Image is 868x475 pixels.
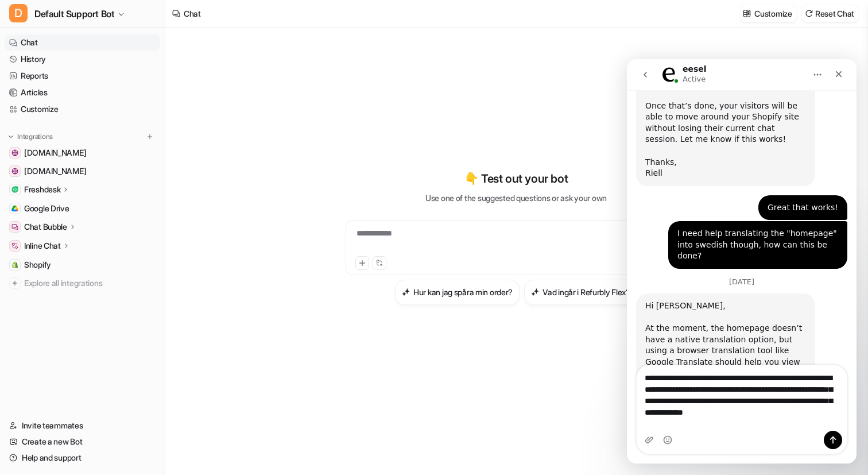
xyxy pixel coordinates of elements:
p: Use one of the suggested questions or ask your own [425,192,607,204]
span: [DOMAIN_NAME] [24,165,86,177]
img: support.refurbly.se [11,149,18,156]
img: reset [805,9,813,18]
p: Chat Bubble [24,221,67,233]
img: www.refurbly.se [11,168,18,175]
a: History [5,51,160,67]
a: Explore all integrations [5,275,160,291]
div: Hi [PERSON_NAME],​At the moment, the homepage doesn’t have a native translation option, but using... [9,234,188,383]
a: www.refurbly.se[DOMAIN_NAME] [5,163,160,179]
img: expand menu [7,133,15,141]
button: Vad ingår i Refurbly Flex?Vad ingår i Refurbly Flex? [524,280,637,305]
h3: Hur kan jag spåra min order? [413,286,513,298]
a: Articles [5,84,160,101]
p: Freshdesk [24,184,60,195]
div: Hi [PERSON_NAME], ​ [18,241,179,264]
span: Google Drive [24,203,69,214]
a: Invite teammates [5,418,160,434]
button: Integrations [5,131,56,142]
span: D [9,4,28,22]
img: Google Drive [11,205,18,212]
a: Reports [5,68,160,84]
textarea: Message… [10,306,220,372]
img: customize [743,9,751,18]
span: Shopify [24,259,51,271]
h3: Vad ingår i Refurbly Flex? [542,286,630,298]
p: Inline Chat [24,240,61,252]
span: [DOMAIN_NAME] [24,147,86,159]
p: Customize [754,7,792,20]
button: Send a message… [197,372,215,390]
p: Integrations [17,132,53,141]
img: Chat Bubble [11,223,18,230]
img: Vad ingår i Refurbly Flex? [531,288,539,296]
button: Hur kan jag spåra min order?Hur kan jag spåra min order? [395,280,520,305]
div: eesel says… [9,234,220,408]
span: Default Support Bot [34,6,114,22]
a: Create a new Bot [5,434,160,450]
div: At the moment, the homepage doesn’t have a native translation option, but using a browser transla... [18,264,179,354]
img: Freshdesk [11,186,18,193]
a: Google DriveGoogle Drive [5,200,160,217]
button: Reset Chat [801,5,859,22]
button: Emoji picker [36,376,45,385]
a: support.refurbly.se[DOMAIN_NAME] [5,145,160,161]
img: Hur kan jag spåra min order? [402,288,410,296]
img: Inline Chat [11,242,18,249]
a: Customize [5,101,160,117]
span: Explore all integrations [24,274,156,292]
img: explore all integrations [9,277,21,289]
button: Upload attachment [18,376,27,385]
a: Help and support [5,450,160,466]
img: Shopify [11,261,18,268]
iframe: Intercom live chat [627,59,857,464]
div: Chat [184,7,201,20]
a: ShopifyShopify [5,257,160,273]
img: menu_add.svg [146,133,154,141]
p: 👇 Test out your bot [464,170,568,187]
button: Customize [739,5,796,22]
a: Chat [5,34,160,51]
